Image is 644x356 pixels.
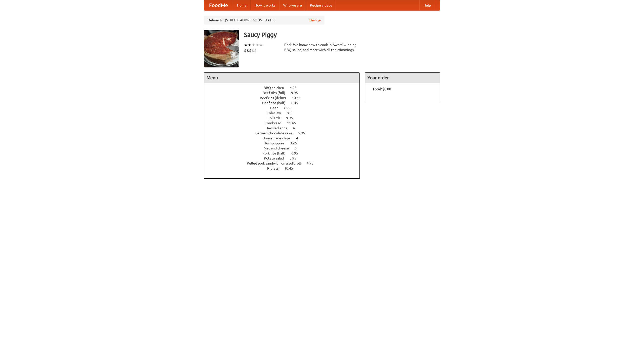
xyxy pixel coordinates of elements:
li: $ [252,48,254,53]
span: 10.45 [284,166,298,170]
li: ★ [255,42,259,48]
span: Beer [270,106,283,110]
span: 6 [295,146,302,150]
span: Devilled eggs [265,126,292,130]
a: Potato salad 3.95 [264,156,306,160]
a: Pork ribs (half) 6.95 [262,151,307,155]
a: BBQ chicken 4.95 [264,86,306,90]
span: Cornbread [265,121,286,125]
span: 11.45 [287,121,301,125]
h3: Saucy Piggy [244,30,440,40]
span: 3.95 [290,156,301,160]
a: Beer 7.55 [270,106,300,110]
h4: Menu [204,73,359,83]
div: Deliver to: [STREET_ADDRESS][US_STATE] [204,16,325,25]
span: 4.95 [307,161,318,165]
span: Beef ribs (delux) [260,96,291,100]
li: ★ [259,42,263,48]
img: angular.jpg [204,30,239,67]
span: Housemade chips [262,136,295,140]
span: 10.45 [292,96,306,100]
a: Home [233,0,251,10]
span: Beef ribs (full) [263,91,290,95]
a: Help [419,0,435,10]
span: 9.95 [286,116,298,120]
span: German chocolate cake [255,131,297,135]
a: Beef ribs (delux) 10.45 [260,96,310,100]
span: Potato salad [264,156,289,160]
a: Riblets 10.45 [267,166,302,170]
a: German chocolate cake 5.95 [255,131,314,135]
span: 3.25 [290,141,302,145]
li: $ [247,48,249,53]
a: Change [309,18,321,23]
li: ★ [252,42,255,48]
span: 4 [296,136,303,140]
a: Cornbread 11.45 [265,121,305,125]
span: 7.55 [284,106,295,110]
span: 4.95 [290,86,302,90]
li: ★ [248,42,252,48]
span: Hushpuppies [264,141,289,145]
div: Pork. We know how to cook it. Award-winning BBQ sauce, and meat with all the trimmings. [284,42,360,52]
b: Total: $0.00 [373,87,391,91]
span: Pulled pork sandwich on a soft roll [247,161,306,165]
a: Hushpuppies 3.25 [264,141,306,145]
a: How it works [251,0,279,10]
li: $ [244,48,247,53]
a: Devilled eggs 4 [265,126,304,130]
span: 4 [293,126,300,130]
a: Pulled pork sandwich on a soft roll 4.95 [247,161,323,165]
span: Riblets [267,166,284,170]
a: Collards 9.95 [267,116,302,120]
li: ★ [244,42,248,48]
li: $ [249,48,252,53]
a: FoodMe [204,0,233,10]
span: 5.95 [298,131,310,135]
h4: Your order [365,73,440,83]
span: BBQ chicken [264,86,289,90]
a: Housemade chips 4 [262,136,307,140]
a: Mac and cheese 6 [264,146,306,150]
li: $ [254,48,257,53]
span: Beef ribs (half) [262,101,291,105]
span: Mac and cheese [264,146,294,150]
span: Collards [267,116,285,120]
span: 8.95 [287,111,299,115]
span: Pork ribs (half) [262,151,291,155]
a: Coleslaw 8.95 [267,111,303,115]
span: 9.95 [291,91,303,95]
a: Beef ribs (half) 6.45 [262,101,307,105]
span: 6.45 [291,101,303,105]
a: Beef ribs (full) 9.95 [263,91,307,95]
span: Coleslaw [267,111,286,115]
a: Who we are [279,0,306,10]
a: Recipe videos [306,0,336,10]
span: 6.95 [291,151,303,155]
